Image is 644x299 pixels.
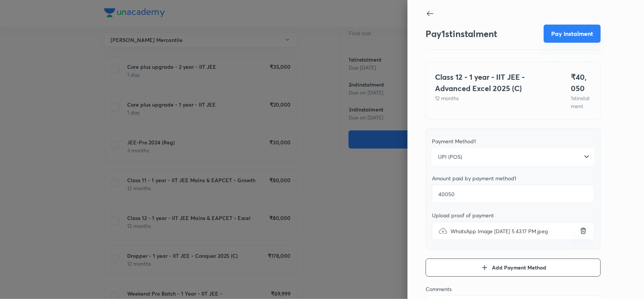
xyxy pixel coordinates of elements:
button: uploadWhatsApp Image [DATE] 5.43.17 PM.jpeg [576,225,588,237]
h4: Class 12 - 1 year - IIT JEE - Advanced Excel 2025 (C) [435,71,553,94]
span: UPI (POS) [438,153,462,161]
div: Payment Method 1 [432,138,594,145]
span: WhatsApp Image [DATE] 5.43.17 PM.jpeg [450,227,548,235]
p: 12 months [435,94,553,102]
div: Comments [426,286,601,293]
button: Pay instalment [544,25,601,43]
button: Add Payment Method [426,259,601,277]
img: upload [438,226,447,235]
p: 1 st instalment [571,94,591,110]
h3: Pay 1 st instalment [426,28,497,39]
h4: ₹ 40,050 [571,71,591,94]
input: Add amount [432,185,594,203]
div: Amount paid by payment method 1 [432,175,594,182]
div: Upload proof of payment [432,212,594,219]
span: Add Payment Method [492,264,546,271]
